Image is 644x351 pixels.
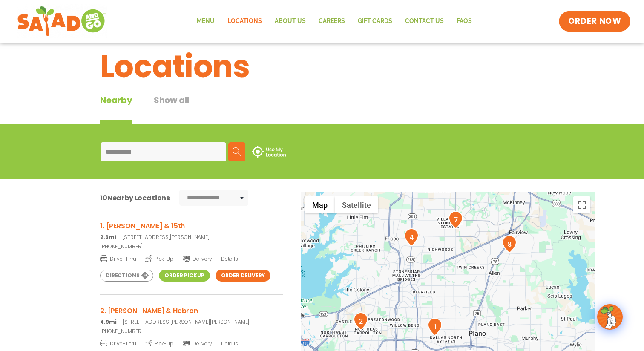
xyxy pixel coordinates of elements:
span: Delivery [183,255,212,263]
button: Toggle fullscreen view [573,196,590,213]
a: GIFT CARDS [351,12,399,31]
div: 2 [354,312,368,330]
div: Nearby Locations [100,193,170,203]
span: Drive-Thru [100,339,136,348]
button: Show street map [305,196,335,213]
div: Nearby [100,94,132,124]
span: Drive-Thru [100,254,136,263]
h3: 1. [PERSON_NAME] & 15th [100,221,283,231]
span: Details [221,340,238,347]
a: Drive-Thru Pick-Up Delivery Details [100,337,283,348]
a: Locations [221,12,268,31]
a: Order Delivery [216,270,271,282]
strong: 4.9mi [100,318,116,325]
a: 1. [PERSON_NAME] & 15th 2.6mi[STREET_ADDRESS][PERSON_NAME] [100,221,283,241]
a: FAQs [450,12,478,31]
div: 8 [502,235,517,253]
strong: 2.6mi [100,233,116,241]
h3: 2. [PERSON_NAME] & Hebron [100,305,283,316]
img: new-SAG-logo-768×292 [17,4,107,38]
div: 4 [404,228,419,246]
a: Directions [100,270,153,282]
div: Tabbed content [100,94,211,124]
span: ORDER NOW [568,16,621,27]
span: Pick-Up [145,254,174,263]
a: About Us [268,12,312,31]
a: 2. [PERSON_NAME] & Hebron 4.9mi[STREET_ADDRESS][PERSON_NAME][PERSON_NAME] [100,305,283,326]
a: Contact Us [399,12,450,31]
p: [STREET_ADDRESS][PERSON_NAME] [100,233,283,241]
a: Order Pickup [159,270,210,282]
div: 1 [428,318,442,336]
button: Show satellite imagery [335,196,378,213]
img: search.svg [233,147,241,156]
button: Show all [154,94,190,124]
span: Pick-Up [145,339,174,348]
p: [STREET_ADDRESS][PERSON_NAME][PERSON_NAME] [100,318,283,326]
div: 7 [448,211,463,229]
a: ORDER NOW [559,11,630,32]
span: Delivery [183,340,212,348]
nav: Menu [190,12,478,31]
h1: Locations [100,43,544,89]
a: [PHONE_NUMBER] [100,328,283,335]
a: [PHONE_NUMBER] [100,243,283,250]
img: use-location.svg [252,146,286,158]
img: wpChatIcon [598,305,622,329]
span: Details [221,255,238,262]
a: Menu [190,12,221,31]
a: Careers [312,12,351,31]
span: 10 [100,193,107,203]
a: Drive-Thru Pick-Up Delivery Details [100,252,283,263]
